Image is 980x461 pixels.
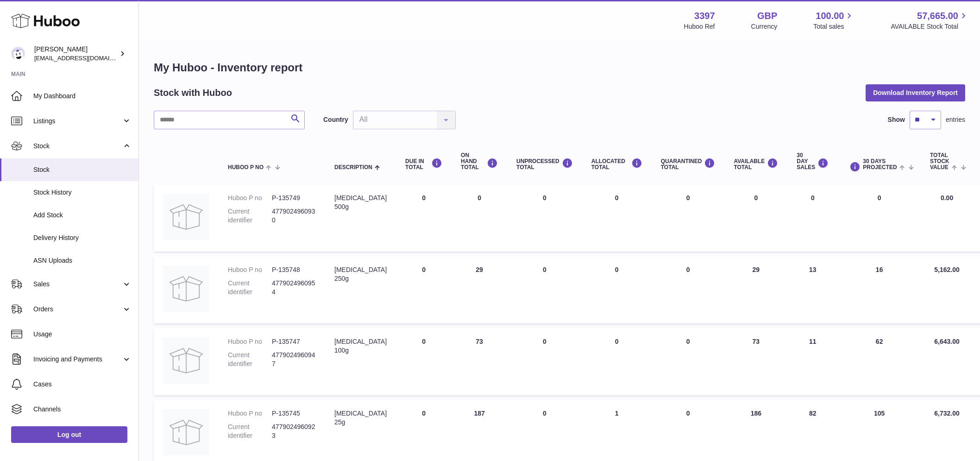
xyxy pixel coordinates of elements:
[272,279,316,297] dd: 4779024960954
[33,188,132,197] span: Stock History
[582,328,652,395] td: 0
[33,234,132,242] span: Delivery History
[930,152,949,171] span: Total stock value
[813,10,854,31] a: 100.00 Total sales
[452,256,507,323] td: 29
[724,184,787,252] td: 0
[661,158,716,171] div: QUARANTINED Total
[33,211,132,220] span: Add Stock
[787,256,838,323] td: 13
[11,426,127,443] a: Log out
[154,60,965,75] h1: My Huboo - Inventory report
[272,194,316,202] dd: P-135749
[228,351,272,368] dt: Current identifier
[11,47,25,61] img: sales@canchema.com
[323,115,348,124] label: Country
[228,194,272,202] dt: Huboo P no
[946,115,965,124] span: entries
[751,22,778,31] div: Currency
[163,265,209,312] img: product image
[684,22,715,31] div: Huboo Ref
[838,256,921,323] td: 16
[507,184,582,252] td: 0
[734,158,778,171] div: AVAILABLE Total
[694,10,715,22] strong: 3397
[888,115,905,124] label: Show
[838,328,921,395] td: 62
[228,279,272,297] dt: Current identifier
[396,328,452,395] td: 0
[396,184,452,252] td: 0
[686,194,690,202] span: 0
[941,194,953,202] span: 0.00
[228,207,272,225] dt: Current identifier
[891,10,969,31] a: 57,665.00 AVAILABLE Stock Total
[787,184,838,252] td: 0
[334,337,387,355] div: [MEDICAL_DATA] 100g
[228,164,264,171] span: Huboo P no
[934,410,960,417] span: 6,732.00
[934,266,960,273] span: 5,162.00
[163,337,209,384] img: product image
[33,355,122,364] span: Invoicing and Payments
[816,10,844,22] span: 100.00
[228,423,272,440] dt: Current identifier
[724,256,787,323] td: 29
[334,409,387,427] div: [MEDICAL_DATA] 25g
[686,410,690,417] span: 0
[228,409,272,418] dt: Huboo P no
[33,92,132,101] span: My Dashboard
[452,184,507,252] td: 0
[34,45,118,63] div: [PERSON_NAME]
[866,84,965,101] button: Download Inventory Report
[934,338,960,345] span: 6,643.00
[33,142,122,151] span: Stock
[33,380,132,389] span: Cases
[272,409,316,418] dd: P-135745
[33,117,122,126] span: Listings
[582,256,652,323] td: 0
[33,280,122,289] span: Sales
[228,265,272,274] dt: Huboo P no
[582,184,652,252] td: 0
[272,337,316,346] dd: P-135747
[163,194,209,240] img: product image
[813,22,854,31] span: Total sales
[787,328,838,395] td: 11
[891,22,969,31] span: AVAILABLE Stock Total
[591,158,642,171] div: ALLOCATED Total
[33,165,132,174] span: Stock
[34,54,136,62] span: [EMAIL_ADDRESS][DOMAIN_NAME]
[396,256,452,323] td: 0
[452,328,507,395] td: 73
[228,337,272,346] dt: Huboo P no
[405,158,442,171] div: DUE IN TOTAL
[757,10,777,22] strong: GBP
[724,328,787,395] td: 73
[334,265,387,283] div: [MEDICAL_DATA] 250g
[797,152,829,171] div: 30 DAY SALES
[507,256,582,323] td: 0
[272,207,316,225] dd: 4779024960930
[272,265,316,274] dd: P-135748
[507,328,582,395] td: 0
[272,351,316,368] dd: 4779024960947
[163,409,209,455] img: product image
[33,405,132,414] span: Channels
[917,10,958,22] span: 57,665.00
[334,194,387,211] div: [MEDICAL_DATA] 500g
[461,152,498,171] div: ON HAND Total
[686,338,690,345] span: 0
[838,184,921,252] td: 0
[33,256,132,265] span: ASN Uploads
[33,305,122,314] span: Orders
[272,423,316,440] dd: 4779024960923
[516,158,573,171] div: UNPROCESSED Total
[863,158,897,171] span: 30 DAYS PROJECTED
[686,266,690,273] span: 0
[154,87,232,99] h2: Stock with Huboo
[33,330,132,339] span: Usage
[334,164,372,171] span: Description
